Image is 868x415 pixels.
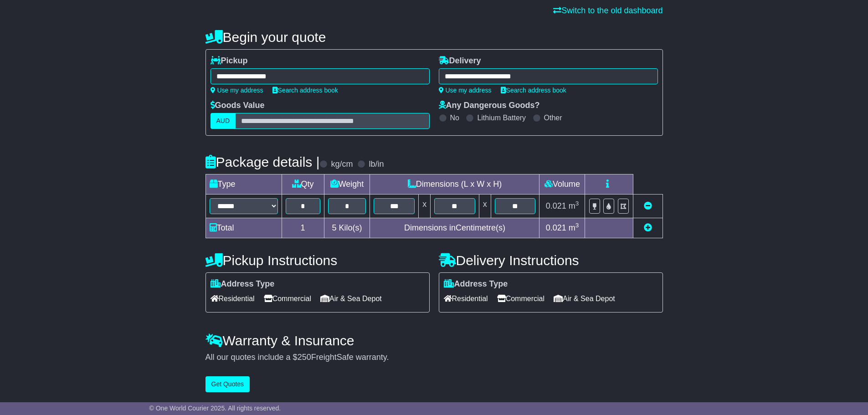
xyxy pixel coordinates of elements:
label: Lithium Battery [477,113,526,122]
label: Goods Value [211,101,265,111]
div: All our quotes include a $ FreightSafe warranty. [205,353,663,363]
td: x [479,195,491,218]
button: Get Quotes [205,376,250,392]
td: x [419,195,431,218]
a: Use my address [439,87,492,94]
span: m [569,223,579,232]
label: kg/cm [331,159,353,169]
span: Residential [211,292,255,306]
a: Add new item [644,223,652,232]
span: Commercial [264,292,311,306]
td: Total [205,218,282,238]
td: Kilo(s) [324,218,370,238]
td: 1 [282,218,324,238]
span: © One World Courier 2025. All rights reserved. [149,405,281,412]
span: Air & Sea Depot [554,292,615,306]
label: Pickup [211,56,248,66]
h4: Begin your quote [205,30,663,45]
a: Remove this item [644,201,652,210]
label: Address Type [444,279,508,289]
sup: 3 [575,222,579,229]
span: 0.021 [546,223,566,232]
label: AUD [211,113,236,129]
label: Other [544,113,562,122]
label: Any Dangerous Goods? [439,101,540,111]
td: Volume [539,174,585,195]
label: Delivery [439,56,481,66]
span: 250 [298,353,311,362]
a: Search address book [272,87,338,94]
td: Dimensions (L x W x H) [370,174,539,195]
h4: Package details | [205,154,320,169]
td: Type [205,174,282,195]
label: Address Type [211,279,275,289]
label: lb/in [369,159,384,169]
span: Air & Sea Depot [320,292,382,306]
span: 0.021 [546,201,566,210]
a: Switch to the old dashboard [553,6,663,15]
td: Dimensions in Centimetre(s) [370,218,539,238]
span: Commercial [497,292,544,306]
sup: 3 [575,200,579,207]
span: Residential [444,292,488,306]
span: 5 [332,223,336,232]
label: No [450,113,459,122]
td: Weight [324,174,370,195]
a: Use my address [211,87,263,94]
h4: Warranty & Insurance [205,333,663,348]
a: Search address book [501,87,566,94]
h4: Pickup Instructions [205,253,430,268]
td: Qty [282,174,324,195]
span: m [569,201,579,210]
h4: Delivery Instructions [439,253,663,268]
